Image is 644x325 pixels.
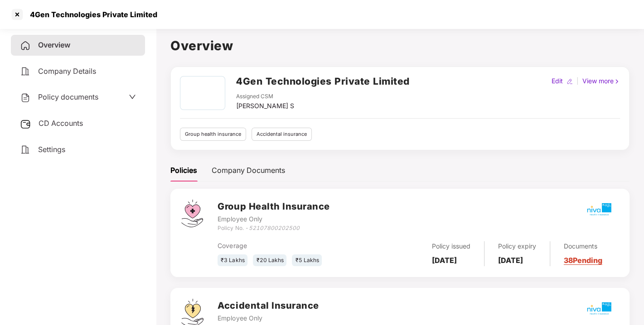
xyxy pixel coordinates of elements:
[292,254,322,267] div: ₹5 Lakhs
[564,241,602,251] div: Documents
[252,128,312,141] div: Accidental insurance
[498,256,523,265] b: [DATE]
[170,165,197,176] div: Policies
[432,241,470,251] div: Policy issued
[20,92,31,103] img: svg+xml;base64,PHN2ZyB4bWxucz0iaHR0cDovL3d3dy53My5vcmcvMjAwMC9zdmciIHdpZHRoPSIyNCIgaGVpZ2h0PSIyNC...
[432,256,457,265] b: [DATE]
[218,313,319,323] div: Employee Only
[564,256,602,265] a: 38 Pending
[583,292,615,324] img: mbhicl.png
[181,200,203,227] img: svg+xml;base64,PHN2ZyB4bWxucz0iaHR0cDovL3d3dy53My5vcmcvMjAwMC9zdmciIHdpZHRoPSI0Ny43MTQiIGhlaWdodD...
[253,254,286,267] div: ₹20 Lakhs
[236,92,294,101] div: Assigned CSM
[24,10,157,19] div: 4Gen Technologies Private Limited
[20,119,31,129] img: svg+xml;base64,PHN2ZyB3aWR0aD0iMjUiIGhlaWdodD0iMjQiIHZpZXdCb3g9IjAgMCAyNSAyNCIgZmlsbD0ibm9uZSIgeG...
[129,93,136,100] span: down
[498,241,536,251] div: Policy expiry
[550,76,565,86] div: Edit
[236,101,294,111] div: [PERSON_NAME] S
[20,144,31,155] img: svg+xml;base64,PHN2ZyB4bWxucz0iaHR0cDovL3d3dy53My5vcmcvMjAwMC9zdmciIHdpZHRoPSIyNCIgaGVpZ2h0PSIyNC...
[567,78,573,85] img: editIcon
[212,165,285,176] div: Company Documents
[581,76,622,86] div: View more
[218,200,329,214] h3: Group Health Insurance
[38,92,98,101] span: Policy documents
[248,225,299,231] i: 52107800202500
[170,36,629,56] h1: Overview
[38,145,65,154] span: Settings
[614,78,620,85] img: rightIcon
[218,241,351,251] div: Coverage
[38,40,70,49] span: Overview
[180,128,246,141] div: Group health insurance
[39,119,83,128] span: CD Accounts
[575,76,581,86] div: |
[218,224,329,233] div: Policy No. -
[218,214,329,224] div: Employee Only
[218,299,319,313] h3: Accidental Insurance
[38,67,96,76] span: Company Details
[20,66,31,77] img: svg+xml;base64,PHN2ZyB4bWxucz0iaHR0cDovL3d3dy53My5vcmcvMjAwMC9zdmciIHdpZHRoPSIyNCIgaGVpZ2h0PSIyNC...
[583,193,615,225] img: mbhicl.png
[218,254,247,267] div: ₹3 Lakhs
[20,40,31,51] img: svg+xml;base64,PHN2ZyB4bWxucz0iaHR0cDovL3d3dy53My5vcmcvMjAwMC9zdmciIHdpZHRoPSIyNCIgaGVpZ2h0PSIyNC...
[236,74,410,89] h2: 4Gen Technologies Private Limited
